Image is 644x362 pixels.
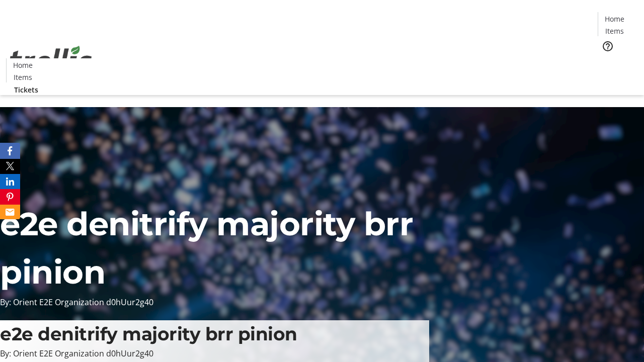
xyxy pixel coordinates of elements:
span: Tickets [14,84,38,95]
a: Home [7,60,39,70]
span: Items [14,72,32,82]
img: Orient E2E Organization d0hUur2g40's Logo [6,35,96,85]
a: Tickets [598,58,638,69]
a: Items [7,72,39,82]
a: Items [598,26,630,36]
span: Tickets [606,58,630,69]
span: Items [605,26,624,36]
span: Home [605,14,624,24]
a: Home [598,14,630,24]
span: Home [13,60,33,70]
a: Tickets [6,84,46,95]
button: Help [598,36,618,56]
